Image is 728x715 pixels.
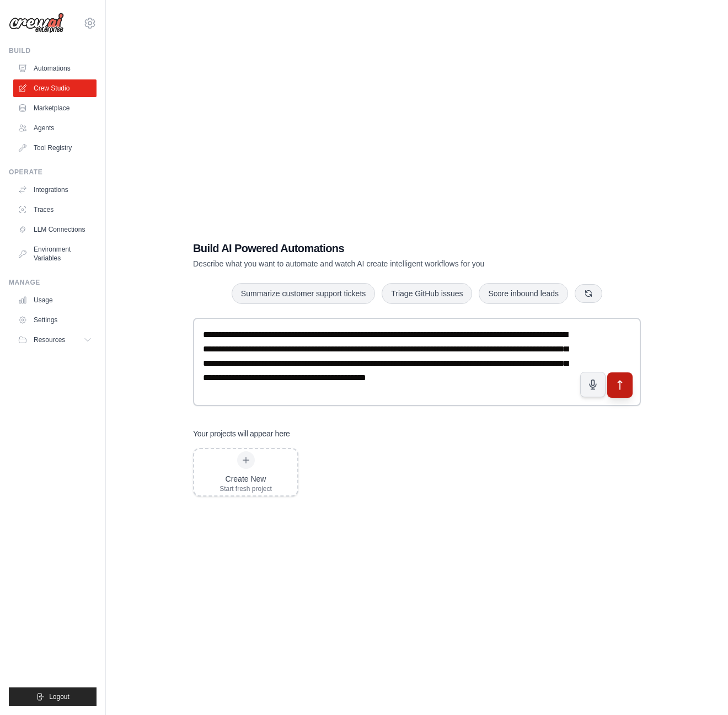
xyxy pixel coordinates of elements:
[193,428,290,439] h3: Your projects will appear here
[13,241,97,267] a: Environment Variables
[220,473,272,484] div: Create New
[9,13,64,34] img: Logo
[13,79,97,97] a: Crew Studio
[13,221,97,238] a: LLM Connections
[673,662,728,715] iframe: Chat Widget
[575,284,602,303] button: Get new suggestions
[9,46,97,55] div: Build
[13,201,97,218] a: Traces
[9,687,97,706] button: Logout
[34,335,65,344] span: Resources
[382,283,472,304] button: Triage GitHub issues
[9,168,97,177] div: Operate
[49,692,69,701] span: Logout
[13,311,97,329] a: Settings
[193,241,564,256] h1: Build AI Powered Automations
[13,331,97,349] button: Resources
[13,139,97,157] a: Tool Registry
[9,278,97,287] div: Manage
[13,291,97,309] a: Usage
[193,258,564,269] p: Describe what you want to automate and watch AI create intelligent workflows for you
[13,119,97,137] a: Agents
[580,372,606,397] button: Click to speak your automation idea
[479,283,568,304] button: Score inbound leads
[13,99,97,117] a: Marketplace
[232,283,375,304] button: Summarize customer support tickets
[13,60,97,77] a: Automations
[13,181,97,199] a: Integrations
[220,484,272,493] div: Start fresh project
